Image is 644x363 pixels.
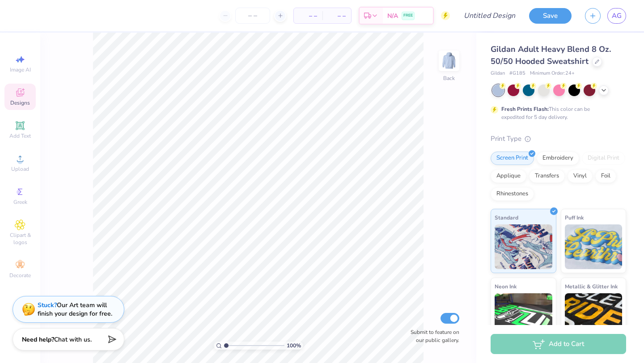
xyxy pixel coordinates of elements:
[328,11,346,21] span: – –
[4,232,36,246] span: Clipart & logos
[491,187,534,201] div: Rhinestones
[287,342,301,350] span: 100 %
[299,11,317,21] span: – –
[235,8,270,24] input: – –
[38,301,112,318] div: Our Art team will finish your design for free.
[565,282,618,291] span: Metallic & Glitter Ink
[495,224,552,269] img: Standard
[491,152,534,165] div: Screen Print
[595,169,616,183] div: Foil
[491,169,526,183] div: Applique
[54,335,92,344] span: Chat with us.
[612,11,622,21] span: AG
[530,70,575,77] span: Minimum Order: 24 +
[491,44,611,67] span: Gildan Adult Heavy Blend 8 Oz. 50/50 Hooded Sweatshirt
[529,169,565,183] div: Transfers
[10,99,30,106] span: Designs
[491,70,505,77] span: Gildan
[491,134,626,144] div: Print Type
[568,169,593,183] div: Vinyl
[529,8,572,24] button: Save
[537,152,579,165] div: Embroidery
[9,272,31,279] span: Decorate
[11,165,29,173] span: Upload
[565,293,623,338] img: Metallic & Glitter Ink
[607,8,626,24] a: AG
[9,132,31,139] span: Add Text
[495,282,517,291] span: Neon Ink
[403,13,413,19] span: FREE
[501,106,549,113] strong: Fresh Prints Flash:
[565,224,623,269] img: Puff Ink
[509,70,525,77] span: # G185
[495,213,518,222] span: Standard
[10,66,31,73] span: Image AI
[406,328,459,344] label: Submit to feature on our public gallery.
[440,52,458,70] img: Back
[387,11,398,21] span: N/A
[13,198,27,206] span: Greek
[565,213,584,222] span: Puff Ink
[457,7,522,25] input: Untitled Design
[582,152,625,165] div: Digital Print
[501,105,611,121] div: This color can be expedited for 5 day delivery.
[443,74,455,82] div: Back
[495,293,552,338] img: Neon Ink
[38,301,57,309] strong: Stuck?
[22,335,54,344] strong: Need help?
